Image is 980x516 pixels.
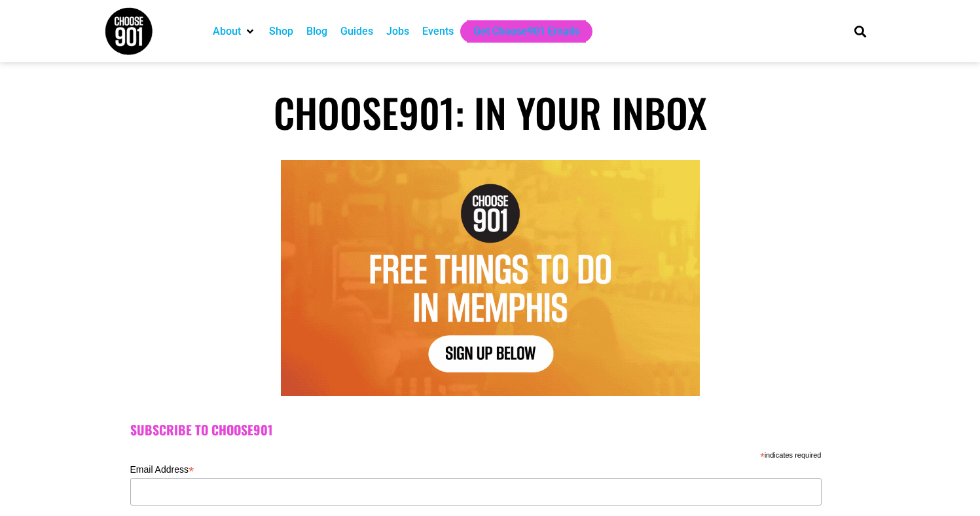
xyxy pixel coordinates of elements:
label: Email Address [130,460,822,476]
a: Shop [269,24,293,39]
a: Jobs [386,24,409,39]
h1: Choose901: In Your Inbox [104,89,877,136]
a: Get Choose901 Emails [473,24,579,39]
a: Guides [340,24,373,39]
div: Search [849,20,871,42]
nav: Main nav [206,20,832,43]
img: Text graphic with "Choose 901" logo. Reads: "7 Things to Do in Memphis This Week. Sign Up Below."... [281,160,700,396]
div: indicates required [130,448,822,460]
a: Blog [306,24,327,39]
a: Events [422,24,454,39]
a: About [213,24,241,39]
div: About [206,20,263,43]
h2: Subscribe to Choose901 [130,422,850,438]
